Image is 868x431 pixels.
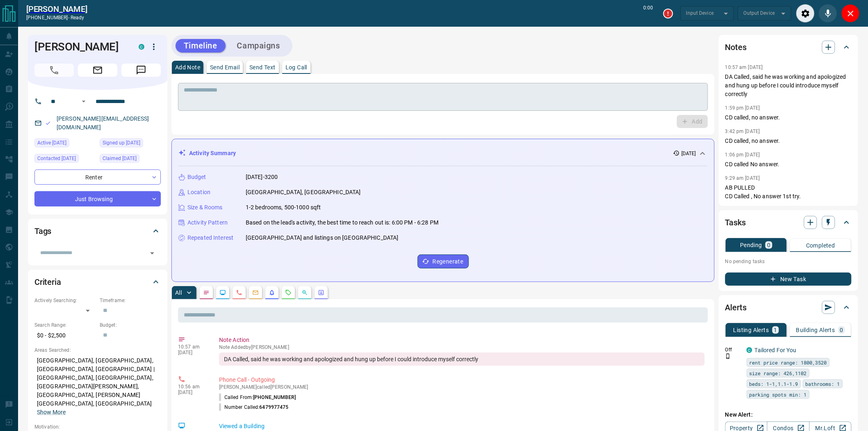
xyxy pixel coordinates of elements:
div: Renter [34,170,161,185]
div: Just Browsing [34,191,161,206]
div: Wed Jun 19 2024 [100,138,161,150]
p: Listing Alerts [733,327,769,333]
p: Note Added by [PERSON_NAME] [219,344,705,350]
button: Show More [37,408,66,417]
span: 6479977475 [260,404,289,410]
p: Motivation: [34,423,161,431]
p: Off [725,346,742,353]
a: [PERSON_NAME] [26,4,87,14]
span: Message [121,64,161,77]
p: Pending [740,242,762,248]
p: Timeframe: [100,297,161,304]
div: Mon Aug 11 2025 [34,154,96,165]
p: 1-2 bedrooms, 500-1000 sqft [246,203,321,212]
p: 3:42 pm [DATE] [725,128,760,134]
p: Based on the lead's activity, the best time to reach out is: 6:00 PM - 6:28 PM [246,218,439,227]
p: 9:29 am [DATE] [725,175,760,181]
svg: Push Notification Only [725,353,731,359]
div: Close [841,4,860,23]
p: 1:06 pm [DATE] [725,152,760,158]
p: CD called, no answer. [725,137,852,145]
p: Location [187,188,210,197]
p: Number Called: [219,403,289,411]
p: Size & Rooms [187,203,223,212]
svg: Notes [203,289,210,296]
button: Open [146,248,158,259]
p: [GEOGRAPHIC_DATA], [GEOGRAPHIC_DATA], [GEOGRAPHIC_DATA], [GEOGRAPHIC_DATA] | [GEOGRAPHIC_DATA], [... [34,354,161,419]
p: Areas Searched: [34,346,161,354]
p: 10:57 am [178,344,207,350]
p: Activity Pattern [187,218,228,227]
p: [DATE] [178,390,207,395]
div: Mute [819,4,837,23]
div: condos.ca [139,44,144,50]
p: Send Text [249,64,276,70]
button: Regenerate [418,254,469,268]
div: Sun Aug 10 2025 [34,138,96,150]
div: Activity Summary[DATE] [178,146,708,161]
p: [DATE] [681,150,696,157]
button: New Task [725,273,852,286]
span: rent price range: 1800,3520 [749,358,827,367]
p: Building Alerts [796,327,835,333]
p: [DATE] [178,350,207,355]
span: beds: 1-1,1.1-1.9 [749,380,798,388]
p: No pending tasks [725,255,852,268]
svg: Requests [285,289,292,296]
p: Repeated Interest [187,234,233,242]
p: [GEOGRAPHIC_DATA] and listings on [GEOGRAPHIC_DATA] [246,234,399,242]
svg: Calls [236,289,242,296]
p: Note Action [219,336,705,344]
div: Audio Settings [796,4,815,23]
p: Activity Summary [189,149,236,158]
div: Tasks [725,213,852,232]
div: Tags [34,221,161,241]
span: [PHONE_NUMBER] [253,394,296,400]
div: Criteria [34,272,161,292]
p: Log Call [286,64,307,70]
button: Campaigns [229,39,288,53]
p: [GEOGRAPHIC_DATA], [GEOGRAPHIC_DATA] [246,188,361,197]
div: Tue Jan 14 2025 [100,154,161,165]
span: size range: 426,1102 [749,369,807,377]
p: 10:56 am [178,384,207,390]
a: [PERSON_NAME][EMAIL_ADDRESS][DOMAIN_NAME] [57,115,149,131]
p: 10:57 am [DATE] [725,64,763,70]
p: [DATE]-3200 [246,173,278,181]
p: Viewed a Building [219,422,705,431]
p: AB PULLED CD Called , No answer 1st try. [725,183,852,201]
div: Alerts [725,298,852,317]
h1: [PERSON_NAME] [34,40,126,53]
p: 0 [767,242,770,248]
a: Tailored For You [755,347,797,353]
span: Signed up [DATE] [103,139,140,147]
p: DA Called, said he was working and apologized and hung up before I could introduce myself correctly [725,73,852,99]
svg: Listing Alerts [269,289,275,296]
button: Timeline [176,39,226,53]
p: Send Email [210,64,240,70]
p: All [175,290,182,296]
svg: Agent Actions [318,289,324,296]
h2: Tags [34,225,51,238]
p: 0:00 [644,4,653,23]
svg: Email Valid [45,120,51,126]
p: Add Note [175,64,200,70]
p: $0 - $2,500 [34,329,96,342]
svg: Emails [252,289,259,296]
h2: Alerts [725,301,747,314]
p: Completed [806,243,835,248]
svg: Opportunities [302,289,308,296]
span: Active [DATE] [37,139,66,147]
span: ready [71,15,85,21]
p: 1 [774,327,777,333]
p: CD called, no answer. [725,113,852,122]
h2: Tasks [725,216,746,229]
div: Notes [725,37,852,57]
div: DA Called, said he was working and apologized and hung up before I could introduce myself correctly [219,353,705,366]
p: Actively Searching: [34,297,96,304]
div: condos.ca [747,347,752,353]
p: Budget [187,173,206,181]
p: Phone Call - Outgoing [219,376,705,384]
span: parking spots min: 1 [749,390,807,399]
